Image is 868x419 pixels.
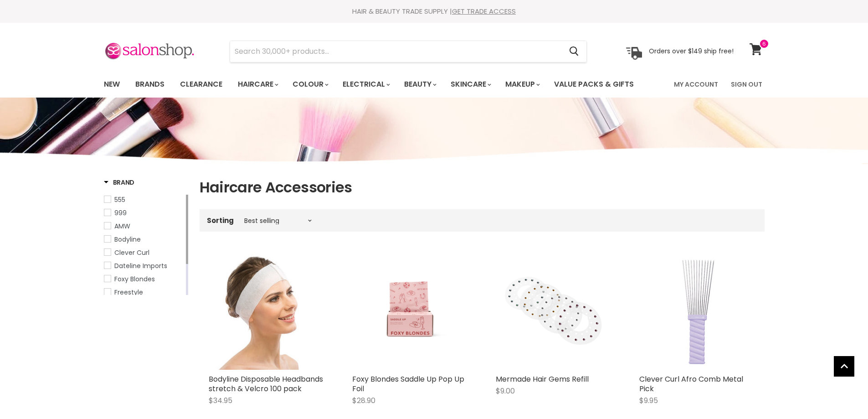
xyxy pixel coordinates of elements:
h3: Brand [104,178,135,187]
img: Foxy Blondes Saddle Up Pop Up Foil [366,253,453,370]
span: AMW [114,222,130,231]
span: Bodyline [114,235,141,244]
ul: Main menu [97,71,655,98]
img: Clever Curl Afro Comb Metal Pick [639,253,755,370]
a: AMW [104,221,184,231]
span: $9.00 [496,386,515,396]
button: Search [562,41,586,62]
a: Foxy Blondes Saddle Up Pop Up Foil [352,253,468,370]
a: Sign Out [725,75,768,94]
a: Freestyle [104,287,184,297]
a: Bodyline [104,234,184,244]
span: $34.95 [209,395,232,406]
span: 555 [114,195,125,204]
a: Electrical [336,75,395,94]
img: Bodyline Disposable Headbands stretch & Velcro 100 pack [209,253,325,370]
a: Clever Curl Afro Comb Metal Pick [639,374,743,394]
span: Foxy Blondes [114,274,155,284]
a: Bodyline Disposable Headbands stretch & Velcro 100 pack [209,374,323,394]
a: Dateline Imports [104,261,184,271]
a: My Account [668,75,724,94]
a: Skincare [444,75,497,94]
nav: Main [92,71,776,98]
a: Haircare [231,75,284,94]
h1: Haircare Accessories [200,178,765,197]
a: Beauty [397,75,442,94]
a: Mermade Hair Gems Refill [496,374,589,384]
a: Brands [128,75,171,94]
span: Clever Curl [114,248,149,257]
span: 999 [114,208,127,217]
span: Freestyle [114,288,143,297]
a: 999 [104,208,184,218]
a: 555 [104,195,184,205]
a: Makeup [498,75,545,94]
a: Foxy Blondes [104,274,184,284]
a: Clever Curl [104,248,184,258]
a: Foxy Blondes Saddle Up Pop Up Foil [352,374,464,394]
span: $28.90 [352,395,375,406]
span: $9.95 [639,395,658,406]
img: Mermade Hair Gems Refill [496,253,612,370]
span: Dateline Imports [114,261,167,270]
form: Product [230,41,587,62]
a: Colour [286,75,334,94]
a: New [97,75,127,94]
label: Sorting [207,217,234,224]
p: Orders over $149 ship free! [649,47,734,55]
input: Search [230,41,562,62]
a: Clearance [173,75,229,94]
a: Value Packs & Gifts [547,75,641,94]
div: HAIR & BEAUTY TRADE SUPPLY | [92,7,776,16]
a: GET TRADE ACCESS [452,6,516,16]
